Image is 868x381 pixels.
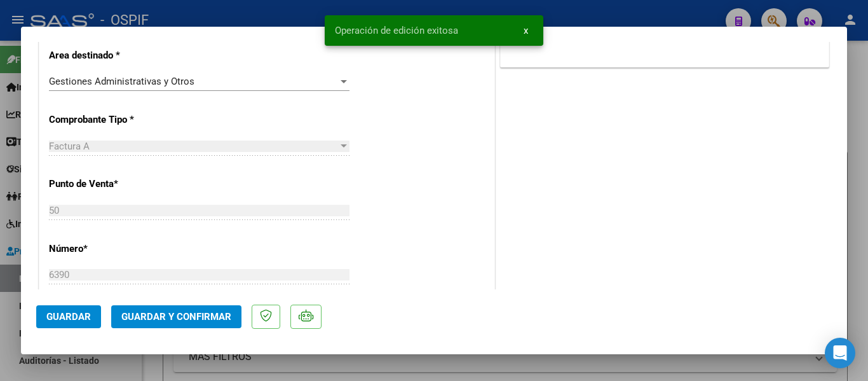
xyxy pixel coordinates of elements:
[49,113,180,127] p: Comprobante Tipo *
[524,25,528,36] span: x
[825,338,855,368] div: Open Intercom Messenger
[49,242,180,256] p: Número
[335,24,458,37] span: Operación de edición exitosa
[121,311,231,322] span: Guardar y Confirmar
[49,76,194,87] span: Gestiones Administrativas y Otros
[111,305,241,328] button: Guardar y Confirmar
[36,305,101,328] button: Guardar
[49,177,180,191] p: Punto de Venta
[513,19,538,42] button: x
[49,48,180,63] p: Area destinado *
[49,141,90,152] span: Factura A
[46,311,91,322] span: Guardar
